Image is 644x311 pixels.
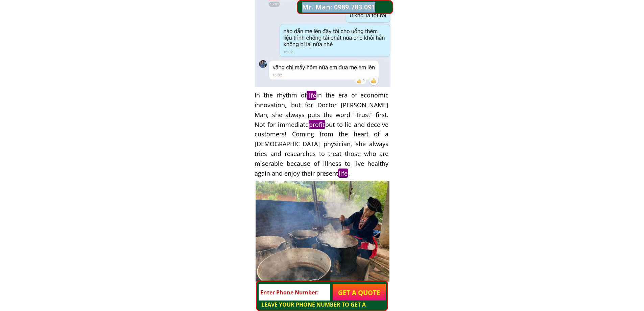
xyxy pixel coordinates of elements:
[255,91,388,178] font: In the rhythm of in the era of economic innovation, but for Doctor [PERSON_NAME] Man, she always ...
[307,91,316,100] mark: life
[309,120,325,129] mark: profit
[302,2,390,13] a: Mr. Man: 0989.783.091
[338,288,380,297] font: GET A QUOTE
[338,169,348,178] mark: life
[302,2,375,12] font: Mr. Man: 0989.783.091
[259,284,330,301] input: Enter Phone Number:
